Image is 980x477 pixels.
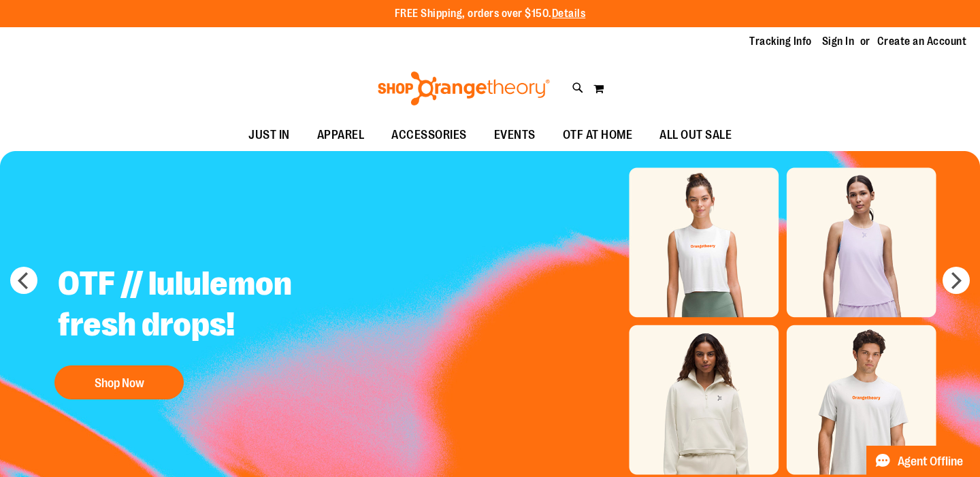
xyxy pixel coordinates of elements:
a: OTF // lululemon fresh drops! Shop Now [48,253,386,406]
a: Tracking Info [749,34,812,49]
h2: OTF // lululemon fresh drops! [48,253,386,359]
img: Shop Orangetheory [376,71,552,105]
span: APPAREL [317,120,365,150]
span: ALL OUT SALE [659,120,732,150]
button: Agent Offline [866,446,972,477]
a: Sign In [822,34,855,49]
span: OTF AT HOME [563,120,633,150]
a: Details [552,7,586,20]
button: Shop Now [54,365,184,399]
span: JUST IN [248,120,290,150]
span: Agent Offline [898,455,963,468]
button: prev [10,267,37,294]
a: Create an Account [877,34,967,49]
span: EVENTS [494,120,536,150]
button: next [943,267,970,294]
p: FREE Shipping, orders over $150. [395,6,586,22]
span: ACCESSORIES [391,120,467,150]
